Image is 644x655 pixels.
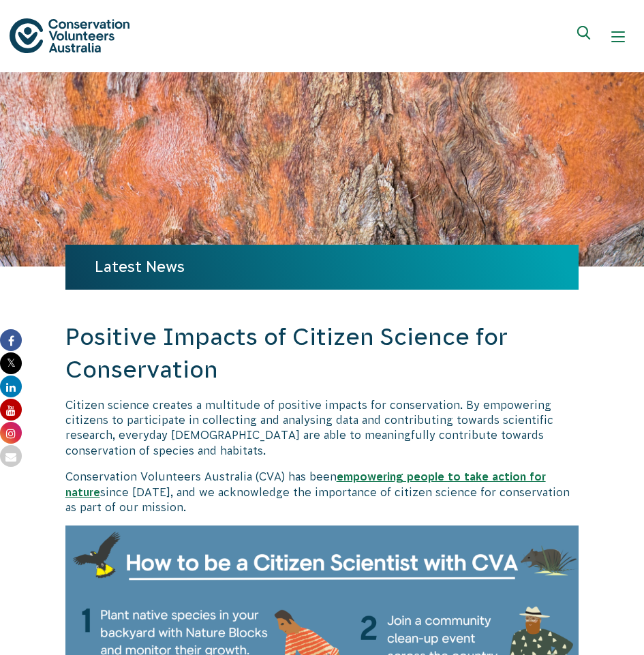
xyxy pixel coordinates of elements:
img: logo.svg [10,18,129,53]
p: Citizen science creates a multitude of positive impacts for conservation. By empowering citizens ... [65,397,579,459]
a: empowering people to take action for nature [65,470,546,498]
span: Expand search box [577,26,594,48]
a: Latest News [95,258,185,275]
h2: Positive Impacts of Citizen Science for Conservation [65,321,579,386]
button: Show mobile navigation menu [602,20,634,53]
button: Expand search box Close search box [569,20,602,53]
p: Conservation Volunteers Australia (CVA) has been since [DATE], and we acknowledge the importance ... [65,469,579,515]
